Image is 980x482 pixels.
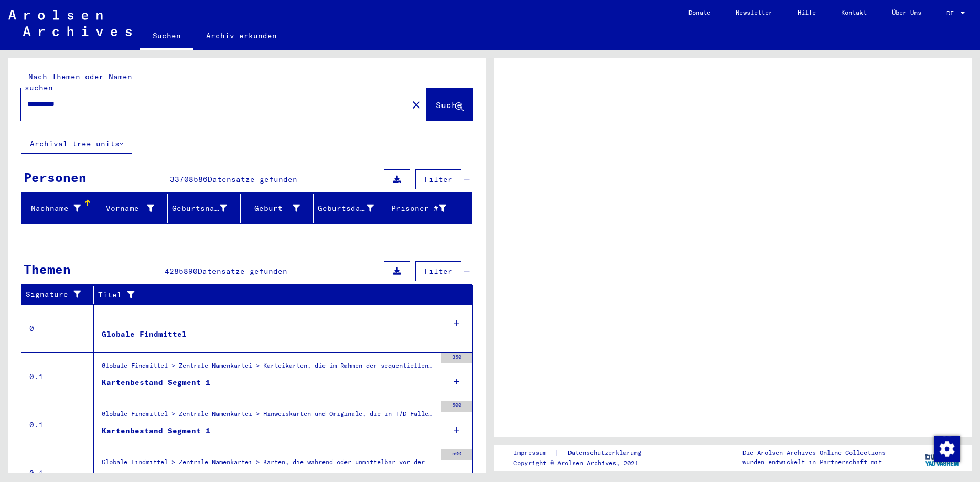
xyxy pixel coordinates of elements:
div: Titel [98,290,452,301]
div: Signature [26,289,85,300]
button: Clear [406,94,427,115]
mat-header-cell: Nachname [21,194,94,223]
mat-icon: close [410,99,423,111]
span: Filter [424,266,453,276]
img: Zustimmung ändern [934,436,960,462]
mat-header-cell: Prisoner # [386,194,471,223]
div: Prisoner # [391,203,446,214]
div: 350 [441,353,472,363]
div: Nachname [26,200,94,217]
div: Kartenbestand Segment 1 [102,425,210,436]
div: Globale Findmittel [102,329,187,340]
span: DE [946,9,958,17]
mat-header-cell: Geburtsdatum [314,194,386,223]
img: Arolsen_neg.svg [8,10,132,36]
span: 33708586 [170,175,208,184]
div: Kartenbestand Segment 1 [102,377,210,388]
span: Datensätze gefunden [198,266,287,276]
div: Geburt‏ [245,203,300,214]
mat-header-cell: Geburtsname [168,194,241,223]
a: Archiv erkunden [193,23,289,48]
div: Vorname [99,200,167,217]
div: Geburtsname [172,200,240,217]
div: Signature [26,286,96,303]
div: Nachname [26,203,81,214]
button: Archival tree units [21,134,132,154]
div: Prisoner # [391,200,459,217]
div: Zustimmung ändern [934,436,959,461]
div: Titel [98,286,462,303]
div: Globale Findmittel > Zentrale Namenkartei > Karteikarten, die im Rahmen der sequentiellen Massend... [102,361,436,376]
div: 500 [441,401,472,412]
mat-header-cell: Vorname [94,194,167,223]
button: Filter [415,261,461,281]
div: Geburtsname [172,203,227,214]
span: Suche [436,100,462,110]
div: | [513,447,654,458]
a: Impressum [513,447,555,458]
p: wurden entwickelt in Partnerschaft mit [742,457,886,467]
p: Die Arolsen Archives Online-Collections [742,448,886,457]
mat-header-cell: Geburt‏ [241,194,314,223]
div: Geburtsdatum [318,203,374,214]
span: 4285890 [165,266,198,276]
a: Datenschutzerklärung [559,447,654,458]
td: 0.1 [21,352,94,401]
mat-label: Nach Themen oder Namen suchen [25,72,132,92]
td: 0 [21,304,94,352]
div: Globale Findmittel > Zentrale Namenkartei > Hinweiskarten und Originale, die in T/D-Fällen aufgef... [102,409,436,424]
div: Personen [24,168,87,187]
div: Vorname [99,203,154,214]
img: yv_logo.png [923,444,962,470]
button: Suche [427,88,473,121]
span: Filter [424,175,453,184]
a: Suchen [140,23,193,50]
p: Copyright © Arolsen Archives, 2021 [513,458,654,468]
td: 0.1 [21,401,94,449]
div: 500 [441,449,472,460]
div: Globale Findmittel > Zentrale Namenkartei > Karten, die während oder unmittelbar vor der sequenti... [102,457,436,472]
div: Geburtsdatum [318,200,387,217]
button: Filter [415,169,461,189]
div: Geburt‏ [245,200,313,217]
div: Themen [24,260,71,279]
span: Datensätze gefunden [208,175,297,184]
